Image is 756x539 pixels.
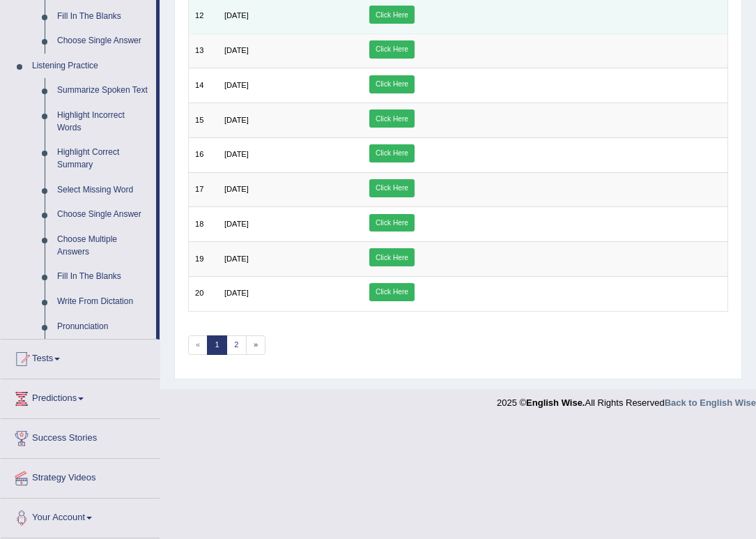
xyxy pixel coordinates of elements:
a: Fill In The Blanks [51,4,156,29]
td: 15 [188,103,218,138]
a: Choose Single Answer [51,29,156,54]
span: [DATE] [224,289,249,297]
a: Select Missing Word [51,178,156,203]
span: [DATE] [224,46,249,54]
a: Choose Single Answer [51,202,156,227]
td: 19 [188,242,218,277]
span: « [188,335,208,355]
td: 14 [188,68,218,103]
span: [DATE] [224,185,249,193]
td: 20 [188,276,218,311]
a: Back to English Wise [665,397,756,408]
a: 2 [226,335,247,355]
a: 1 [207,335,227,355]
strong: English Wise. [526,397,585,408]
a: Your Account [1,499,160,533]
td: 13 [188,33,218,68]
span: [DATE] [224,81,249,89]
a: Click Here [369,40,415,59]
a: Listening Practice [26,54,156,79]
a: Tests [1,340,160,374]
a: Choose Multiple Answers [51,227,156,264]
a: Click Here [369,144,415,162]
a: Highlight Incorrect Words [51,103,156,140]
a: Pronunciation [51,314,156,340]
td: 16 [188,137,218,172]
td: 18 [188,207,218,242]
a: Click Here [369,75,415,93]
a: Click Here [369,109,415,128]
a: Strategy Videos [1,459,160,494]
a: Predictions [1,379,160,414]
span: [DATE] [224,255,249,263]
a: Click Here [369,248,415,266]
a: Click Here [369,283,415,301]
a: Write From Dictation [51,289,156,314]
a: Click Here [369,6,415,24]
a: Fill In The Blanks [51,264,156,289]
div: 2025 © All Rights Reserved [497,389,756,409]
span: [DATE] [224,220,249,228]
a: Summarize Spoken Text [51,78,156,103]
a: Highlight Correct Summary [51,140,156,177]
a: » [246,335,266,355]
td: 17 [188,172,218,207]
span: [DATE] [224,11,249,20]
span: [DATE] [224,116,249,124]
a: Click Here [369,214,415,232]
span: [DATE] [224,150,249,158]
a: Success Stories [1,419,160,454]
a: Click Here [369,179,415,197]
